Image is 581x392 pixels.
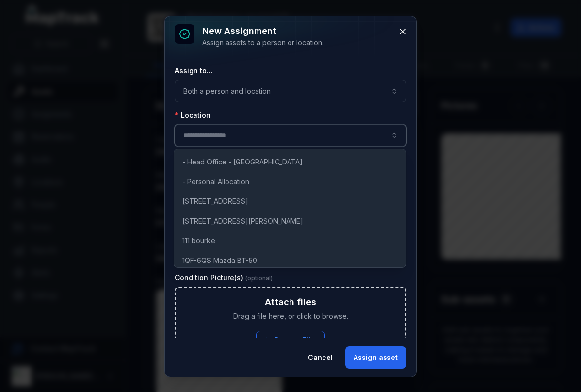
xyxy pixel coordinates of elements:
[299,346,341,369] button: Cancel
[182,216,303,226] span: [STREET_ADDRESS][PERSON_NAME]
[175,273,273,283] label: Condition Picture(s)
[182,177,249,187] span: - Personal Allocation
[265,295,316,309] h3: Attach files
[175,66,213,76] label: Assign to...
[175,110,211,120] label: Location
[175,80,406,102] button: Both a person and location
[182,157,303,167] span: - Head Office - [GEOGRAPHIC_DATA]
[182,236,215,246] span: 111 bourke
[202,24,323,38] h3: New assignment
[233,311,348,321] span: Drag a file here, or click to browse.
[345,346,406,369] button: Assign asset
[182,256,257,265] span: 1QF-6QS Mazda BT-50
[182,196,248,206] span: [STREET_ADDRESS]
[256,331,325,350] button: Browse Files
[202,38,323,48] div: Assign assets to a person or location.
